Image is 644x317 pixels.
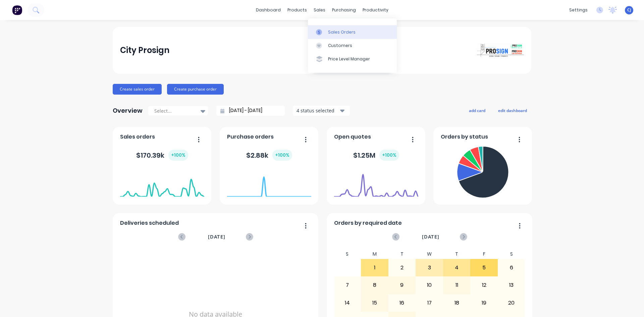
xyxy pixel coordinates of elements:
div: 9 [389,277,416,294]
div: Price Level Manager [328,56,370,62]
div: 11 [443,277,470,294]
div: F [470,249,498,259]
div: + 100 % [379,150,399,161]
a: dashboard [253,5,284,15]
div: 16 [389,295,416,311]
div: 18 [443,295,470,311]
div: S [498,249,525,259]
div: Customers [328,43,352,49]
button: add card [465,106,490,115]
div: 8 [361,277,388,294]
button: Create purchase order [167,84,224,95]
span: Sales orders [120,133,155,141]
div: $ 170.39k [136,150,188,161]
span: Deliveries scheduled [120,219,179,227]
div: M [361,249,388,259]
a: Price Level Manager [308,52,397,66]
div: 19 [471,295,497,311]
div: productivity [359,5,392,15]
button: Create sales order [113,84,162,95]
div: 3 [416,259,443,276]
div: 7 [334,277,361,294]
div: 5 [471,259,497,276]
a: Sales Orders [308,25,397,39]
span: CJ [627,7,631,13]
div: 13 [498,277,525,294]
img: City Prosign [477,44,524,57]
span: Purchase orders [227,133,274,141]
div: 4 status selected [297,107,339,114]
div: Overview [113,104,143,117]
div: City Prosign [120,44,169,57]
div: + 100 % [168,150,188,161]
div: 2 [389,259,416,276]
div: Sales Orders [328,29,356,35]
div: T [388,249,416,259]
div: sales [310,5,329,15]
div: 1 [361,259,388,276]
div: $ 1.25M [353,150,399,161]
a: Customers [308,39,397,52]
div: 14 [334,295,361,311]
div: products [284,5,310,15]
button: 4 status selected [293,106,350,116]
div: 17 [416,295,443,311]
span: [DATE] [422,233,439,241]
div: T [443,249,471,259]
div: 4 [443,259,470,276]
img: Factory [12,5,22,15]
div: 15 [361,295,388,311]
button: edit dashboard [494,106,531,115]
div: W [416,249,443,259]
span: [DATE] [208,233,225,241]
span: Open quotes [334,133,371,141]
span: Orders by status [441,133,488,141]
div: 20 [498,295,525,311]
div: + 100 % [272,150,292,161]
div: 10 [416,277,443,294]
div: purchasing [329,5,359,15]
div: S [334,249,361,259]
div: 12 [471,277,497,294]
div: $ 2.88k [246,150,292,161]
div: settings [566,5,591,15]
div: 6 [498,259,525,276]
